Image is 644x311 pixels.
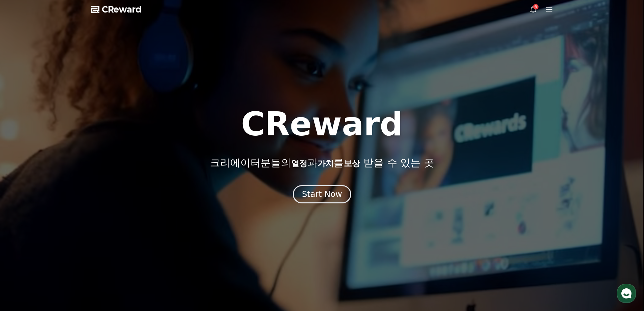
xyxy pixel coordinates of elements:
[291,159,307,168] span: 열정
[102,4,142,15] span: CReward
[87,215,130,231] a: 설정
[293,185,351,203] button: Start Now
[62,225,70,230] span: 대화
[344,159,360,168] span: 보상
[21,225,25,230] span: 홈
[2,215,45,231] a: 홈
[45,215,87,231] a: 대화
[317,159,334,168] span: 가치
[533,4,539,9] div: 6
[210,157,434,169] p: 크리에이터분들의 과 를 받을 수 있는 곳
[529,5,537,14] a: 6
[241,108,403,140] h1: CReward
[302,189,342,200] div: Start Now
[293,192,351,198] a: Start Now
[104,225,113,230] span: 설정
[91,4,142,15] a: CReward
